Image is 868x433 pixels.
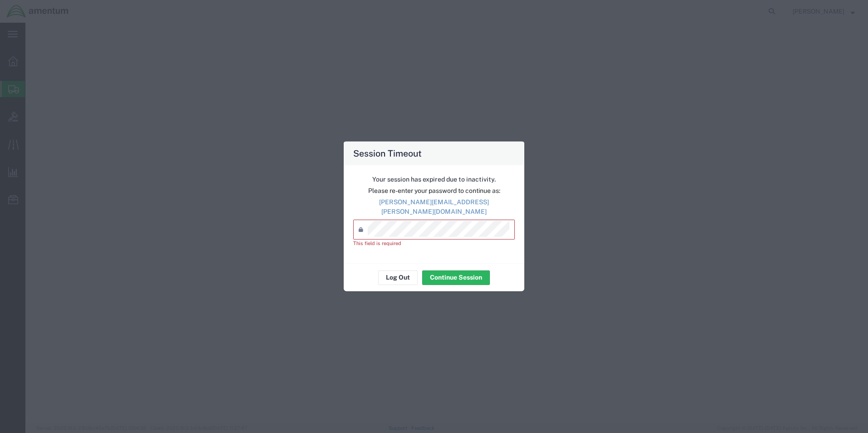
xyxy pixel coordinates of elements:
button: Continue Session [422,270,490,285]
p: Please re-enter your password to continue as: [353,186,515,196]
div: This field is required [353,240,515,247]
button: Log Out [378,270,418,285]
p: [PERSON_NAME][EMAIL_ADDRESS][PERSON_NAME][DOMAIN_NAME] [353,197,515,216]
h4: Session Timeout [353,147,422,160]
p: Your session has expired due to inactivity. [353,175,515,184]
